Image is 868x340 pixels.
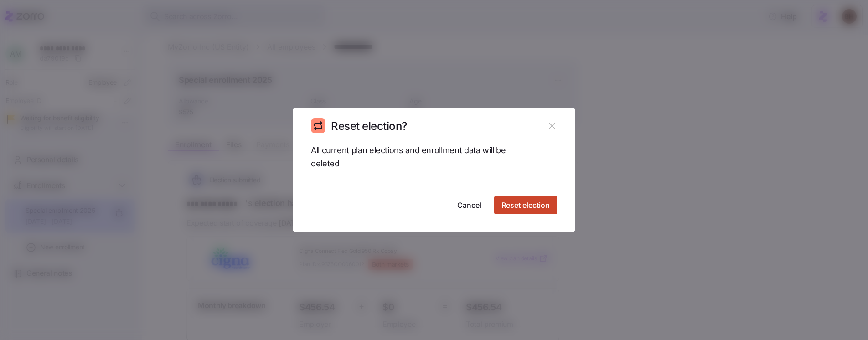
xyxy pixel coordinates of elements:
span: All current plan elections and enrollment data will be deleted [311,144,507,170]
button: Cancel [450,196,489,214]
span: Reset election [501,200,550,211]
span: Cancel [457,200,481,211]
h1: Reset election? [331,119,408,133]
button: Reset election [494,196,557,214]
